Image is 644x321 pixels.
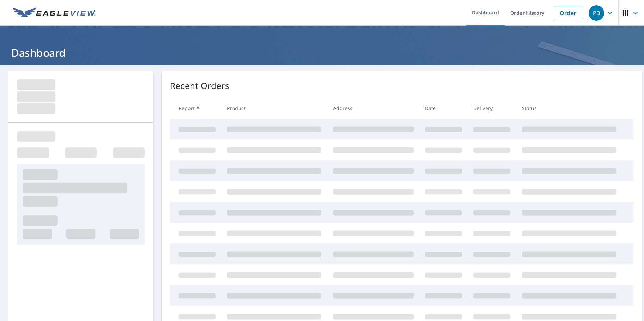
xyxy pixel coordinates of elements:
[589,5,604,21] div: PB
[419,98,468,119] th: Date
[8,46,636,60] h1: Dashboard
[13,8,96,18] img: EV Logo
[170,79,229,92] p: Recent Orders
[468,98,516,119] th: Delivery
[516,98,622,119] th: Status
[327,98,419,119] th: Address
[221,98,327,119] th: Product
[170,98,221,119] th: Report #
[554,6,582,20] a: Order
